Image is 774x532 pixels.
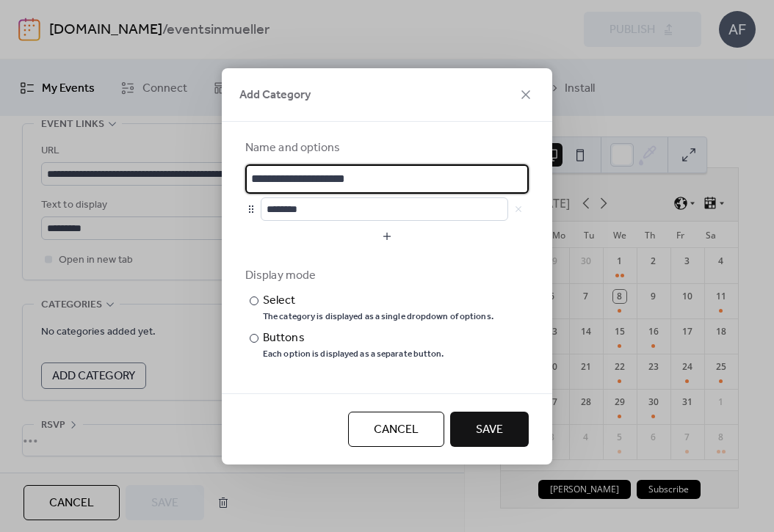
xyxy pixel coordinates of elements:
[374,421,419,439] span: Cancel
[239,87,311,104] span: Add Category
[476,421,503,439] span: Save
[263,292,491,310] div: Select
[263,329,441,347] div: Buttons
[263,311,493,323] div: The category is displayed as a single dropdown of options.
[263,349,444,360] div: Each option is displayed as a separate button.
[245,139,526,157] div: Name and options
[245,267,526,285] div: Display mode
[450,412,529,447] button: Save
[348,412,444,447] button: Cancel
